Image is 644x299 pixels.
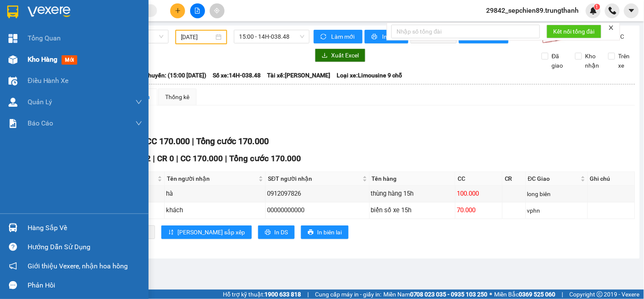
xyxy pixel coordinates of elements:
[180,154,223,163] span: CC 170.000
[9,243,17,251] span: question-circle
[9,281,17,289] span: message
[157,154,174,163] span: CR 0
[8,98,17,107] img: warehouse-icon
[258,225,295,239] button: printerIn DS
[608,25,614,31] span: close
[371,34,379,40] span: printer
[267,189,368,199] div: 0912097826
[168,229,174,236] span: sort-ascending
[588,172,635,186] th: Ghi chú
[165,202,266,219] td: khách
[153,154,155,163] span: |
[456,172,503,186] th: CC
[301,225,349,239] button: printerIn biên lai
[365,30,408,43] button: printerIn phơi
[410,291,488,298] strong: 0708 023 035 - 0935 103 250
[165,92,189,102] div: Thống kê
[266,202,369,219] td: 00000000000
[28,55,57,63] span: Kho hàng
[503,172,526,186] th: CR
[264,291,301,298] strong: 1900 633 818
[628,7,636,14] span: caret-down
[331,51,359,60] span: Xuất Excel
[267,71,330,80] span: Tài xế: [PERSON_NAME]
[609,7,616,14] img: phone-icon
[8,223,17,232] img: warehouse-icon
[315,48,366,62] button: downloadXuất Excel
[337,71,402,80] span: Loại xe: Limousine 9 chỗ
[28,118,53,128] span: Báo cáo
[624,3,639,18] button: caret-down
[554,27,595,36] span: Kết nối tổng đài
[213,71,261,80] span: Số xe: 14H-038.48
[165,186,266,202] td: hà
[167,174,257,183] span: Tên người nhận
[382,32,402,41] span: In phơi
[7,6,18,18] img: logo-vxr
[615,51,636,70] span: Trên xe
[265,229,271,236] span: printer
[28,222,142,234] div: Hàng sắp về
[135,99,142,105] span: down
[370,172,456,186] th: Tên hàng
[268,174,360,183] span: SĐT người nhận
[314,30,363,43] button: syncLàm mới
[490,293,492,296] span: ⚪️
[371,205,454,216] div: biển số xe 15h
[196,136,269,146] span: Tổng cước 170.000
[176,154,178,163] span: |
[321,34,328,40] span: sync
[548,51,569,70] span: Đã giao
[8,77,17,85] img: warehouse-icon
[383,290,488,299] span: Miền Nam
[28,97,52,107] span: Quản Lý
[315,290,381,299] span: Cung cấp máy in - giấy in:
[495,290,556,299] span: Miền Bắc
[527,206,587,215] div: vphn
[28,75,69,86] span: Điều hành xe
[596,4,599,10] span: 1
[391,25,540,38] input: Nhập số tổng đài
[317,228,342,237] span: In biên lai
[210,3,225,18] button: aim
[146,136,190,146] span: CC 170.000
[225,154,227,163] span: |
[594,4,600,10] sup: 1
[190,3,205,18] button: file-add
[457,189,501,199] div: 100.000
[582,51,603,70] span: Kho nhận
[528,174,579,183] span: ĐC Giao
[331,32,356,41] span: Làm mới
[28,33,61,43] span: Tổng Quan
[267,205,368,216] div: 00000000000
[457,205,501,216] div: 70.000
[170,3,185,18] button: plus
[229,154,301,163] span: Tổng cước 170.000
[562,290,563,299] span: |
[223,290,301,299] span: Hỗ trợ kỹ thuật:
[322,52,328,59] span: download
[307,290,309,299] span: |
[28,241,142,253] div: Hướng dẫn sử dụng
[597,291,603,297] span: copyright
[239,30,304,43] span: 15:00 - 14H-038.48
[214,8,220,14] span: aim
[161,225,252,239] button: sort-ascending[PERSON_NAME] sắp xếp
[177,228,245,237] span: [PERSON_NAME] sắp xếp
[371,189,454,199] div: thùng hàng 15h
[175,8,181,14] span: plus
[274,228,288,237] span: In DS
[135,120,142,127] span: down
[547,25,602,38] button: Kết nối tổng đài
[266,186,369,202] td: 0912097826
[8,34,17,43] img: dashboard-icon
[166,189,264,199] div: hà
[308,229,314,236] span: printer
[62,55,77,65] span: mới
[519,291,556,298] strong: 0369 525 060
[166,205,264,216] div: khách
[480,5,586,16] span: 29842_sepchien89.trungthanh
[28,261,128,271] span: Giới thiệu Vexere, nhận hoa hồng
[9,262,17,270] span: notification
[194,8,200,14] span: file-add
